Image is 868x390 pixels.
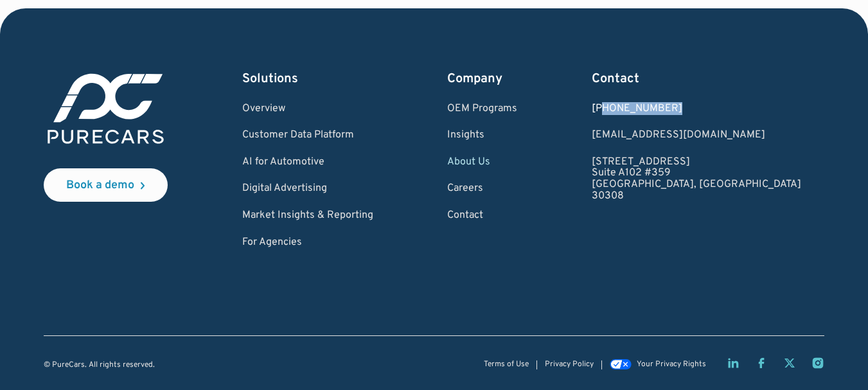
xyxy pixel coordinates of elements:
[484,360,529,369] a: Terms of Use
[811,357,824,369] a: Instagram page
[242,183,373,195] a: Digital Advertising
[447,70,517,88] div: Company
[755,357,768,369] a: Facebook page
[545,360,594,369] a: Privacy Policy
[242,237,373,249] a: For Agencies
[44,70,168,148] img: purecars logo
[447,130,517,141] a: Insights
[44,168,168,202] a: Book a demo
[242,70,373,88] div: Solutions
[242,130,373,141] a: Customer Data Platform
[592,157,801,202] a: [STREET_ADDRESS]Suite A102 #359[GEOGRAPHIC_DATA], [GEOGRAPHIC_DATA]30308
[44,361,155,369] div: © PureCars. All rights reserved.
[242,103,373,115] a: Overview
[592,103,801,115] div: [PHONE_NUMBER]
[637,360,706,369] div: Your Privacy Rights
[727,357,740,369] a: LinkedIn page
[242,210,373,222] a: Market Insights & Reporting
[610,360,706,369] a: Your Privacy Rights
[66,180,134,191] div: Book a demo
[447,157,517,168] a: About Us
[447,210,517,222] a: Contact
[592,70,801,88] div: Contact
[242,157,373,168] a: AI for Automotive
[783,357,796,369] a: Twitter X page
[447,103,517,115] a: OEM Programs
[592,130,801,141] a: Email us
[447,183,517,195] a: Careers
